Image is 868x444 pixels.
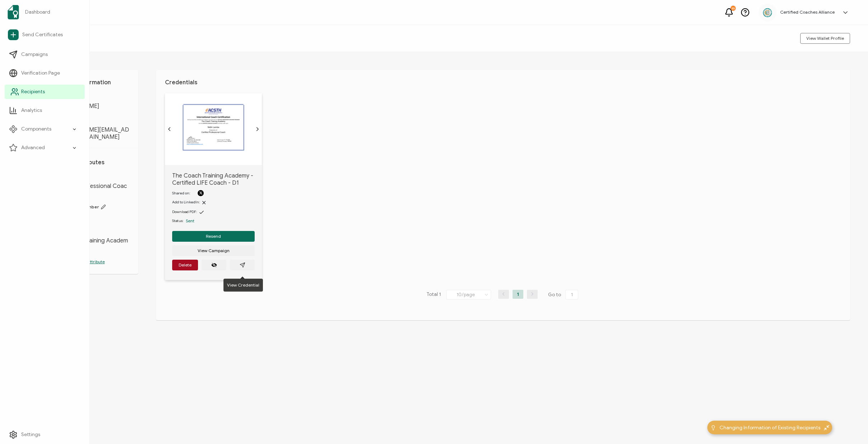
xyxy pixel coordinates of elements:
[199,191,203,195] img: X Logo
[762,7,773,18] img: 2aa27aa7-df99-43f9-bc54-4d90c804c2bd.png
[22,31,63,38] span: Send Certificates
[166,126,172,132] ion-icon: chevron back outline
[5,27,85,43] a: Send Certificates
[54,93,129,99] span: FULL NAME:
[165,79,841,86] h1: Credentials
[8,5,19,19] img: sertifier-logomark-colored.svg
[54,173,129,179] span: Designation
[720,424,820,431] span: Changing Information of Existing Recipients
[54,103,129,110] span: [PERSON_NAME]
[21,88,45,95] span: Recipients
[54,228,129,233] span: School Name
[21,51,48,58] span: Campaigns
[211,262,217,268] ion-icon: eye off
[548,290,580,300] span: Go to
[54,183,129,197] span: Certified Professional Coach
[172,245,255,256] button: View Campaign
[223,279,263,292] div: View Credential
[5,47,85,62] a: Campaigns
[5,85,85,99] a: Recipients
[54,237,129,251] span: The Coach Training Academy
[513,290,523,299] li: 1
[21,70,60,77] span: Verification Page
[186,218,194,223] span: Sent
[21,431,40,438] span: Settings
[198,249,230,253] span: View Campaign
[731,6,736,11] div: 23
[240,262,245,268] ion-icon: paper plane outline
[54,126,129,141] span: [PERSON_NAME][EMAIL_ADDRESS][DOMAIN_NAME]
[172,260,198,270] button: Delete
[172,209,197,214] span: Download PDF:
[179,263,192,267] span: Delete
[800,33,850,44] button: View Wallet Profile
[54,159,129,166] h1: Custom Attributes
[172,231,255,242] button: Resend
[21,126,51,133] span: Components
[172,172,255,186] span: The Coach Training Academy - Certified LIFE Coach - D1
[21,107,42,114] span: Analytics
[446,290,491,299] input: Select
[5,66,85,80] a: Verification Page
[21,144,45,151] span: Advanced
[54,259,129,265] p: Add another attribute
[172,218,183,224] span: Status:
[54,117,129,123] span: E-MAIL:
[54,204,129,210] span: Certification Number
[5,2,85,22] a: Dashboard
[25,9,50,16] span: Dashboard
[5,428,85,442] a: Settings
[780,10,835,15] h5: Certified Coaches Alliance
[172,200,200,204] span: Add to LinkedIn:
[54,213,129,221] span: 960040
[824,425,829,430] img: minimize-icon.svg
[54,79,129,86] h1: Personal Information
[426,290,441,300] span: Total 1
[5,103,85,118] a: Analytics
[832,410,868,444] iframe: Chat Widget
[255,126,260,132] ion-icon: chevron forward outline
[172,191,190,195] span: Shared on:
[206,234,221,238] span: Resend
[806,36,844,41] span: View Wallet Profile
